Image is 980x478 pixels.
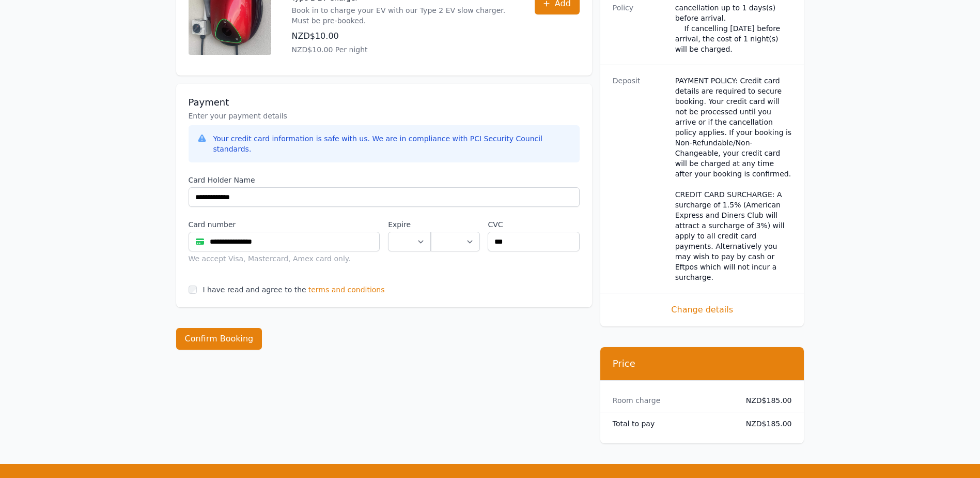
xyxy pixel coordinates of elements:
p: Book in to charge your EV with our Type 2 EV slow charger. Must be pre-booked. [292,5,514,26]
dt: Room charge [613,395,729,406]
label: . [431,219,479,230]
dd: NZD$185.00 [738,419,792,429]
h3: Payment [189,96,580,109]
dt: Total to pay [613,419,729,429]
dd: NZD$185.00 [738,395,792,406]
p: NZD$10.00 [292,30,514,42]
label: CVC [488,219,579,230]
span: terms and conditions [308,285,385,295]
label: Card number [189,219,380,230]
div: Your credit card information is safe with us. We are in compliance with PCI Security Council stan... [213,133,571,154]
span: Change details [613,304,792,316]
label: Expire [388,219,431,230]
p: Enter your payment details [189,111,580,121]
label: Card Holder Name [189,175,580,185]
p: NZD$10.00 Per night [292,44,514,55]
dd: PAYMENT POLICY: Credit card details are required to secure booking. Your credit card will not be ... [675,76,792,282]
dt: Deposit [613,76,667,282]
label: I have read and agree to the [203,286,306,294]
div: We accept Visa, Mastercard, Amex card only. [189,253,380,264]
h3: Price [613,357,792,370]
button: Confirm Booking [176,328,262,350]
